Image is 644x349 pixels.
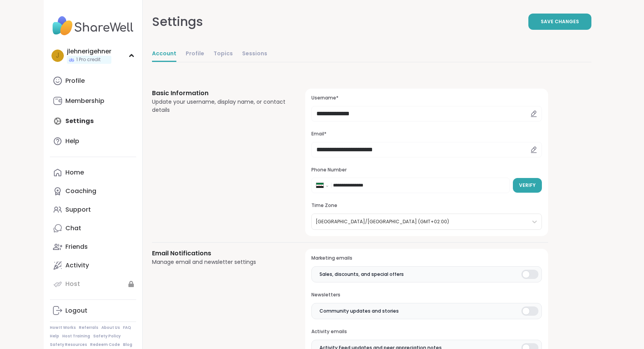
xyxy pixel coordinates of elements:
a: FAQ [123,325,131,330]
a: Home [50,163,136,182]
div: Chat [65,224,81,233]
span: Verify [519,182,536,189]
h3: Email Notifications [152,249,287,258]
a: Activity [50,256,136,275]
h3: Username* [311,95,542,101]
a: Help [50,132,136,151]
div: Friends [65,243,88,251]
a: Friends [50,238,136,256]
a: Account [152,46,176,62]
a: Sessions [242,46,267,62]
span: Community updates and stories [319,308,399,315]
a: Referrals [79,325,98,330]
a: Safety Policy [93,334,121,339]
a: Safety Resources [50,342,87,347]
div: Help [65,137,79,145]
button: Verify [513,178,542,193]
span: Sales, discounts, and special offers [319,271,404,278]
div: Logout [65,306,87,315]
div: Support [65,205,91,214]
a: About Us [101,325,120,330]
a: Profile [50,72,136,90]
span: Save Changes [541,18,579,25]
h3: Email* [311,131,542,137]
div: Manage email and newsletter settings [152,258,287,266]
div: Membership [65,97,104,105]
a: Blog [123,342,132,347]
span: 1 Pro credit [76,56,101,63]
div: jlehnerigehner [67,47,111,56]
div: Host [65,280,80,288]
a: Support [50,200,136,219]
a: Profile [186,46,204,62]
h3: Activity emails [311,328,542,335]
a: Chat [50,219,136,238]
a: Redeem Code [90,342,120,347]
div: Home [65,168,84,177]
span: j [56,51,59,61]
div: Activity [65,261,89,270]
h3: Newsletters [311,292,542,298]
img: ShareWell Nav Logo [50,12,136,39]
a: Logout [50,301,136,320]
h3: Basic Information [152,89,287,98]
div: Profile [65,77,85,85]
a: How It Works [50,325,76,330]
div: Settings [152,12,203,31]
h3: Time Zone [311,202,542,209]
button: Save Changes [528,14,591,30]
a: Coaching [50,182,136,200]
h3: Phone Number [311,167,542,173]
div: Coaching [65,187,96,195]
a: Help [50,334,59,339]
a: Topics [214,46,233,62]
a: Host [50,275,136,293]
a: Membership [50,92,136,110]
a: Host Training [62,334,90,339]
h3: Marketing emails [311,255,542,262]
div: Update your username, display name, or contact details [152,98,287,114]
